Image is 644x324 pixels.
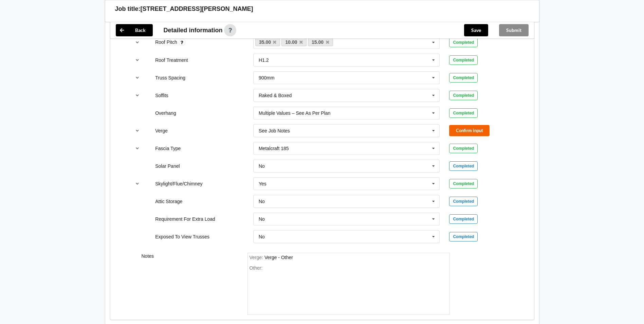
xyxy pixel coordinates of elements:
[155,216,215,222] label: Requirement For Extra Load
[131,142,144,155] button: reference-toggle
[259,199,265,204] div: No
[155,39,178,45] label: Roof Pitch
[115,5,141,13] h3: Job title:
[155,163,180,169] label: Solar Panel
[247,253,450,315] form: notes-field
[449,161,478,171] div: Completed
[155,128,168,133] label: Verge
[449,55,478,65] div: Completed
[155,181,202,186] label: Skylight/Flue/Chimney
[131,36,144,49] button: reference-toggle
[250,255,264,260] span: Verge :
[259,75,275,80] div: 900mm
[449,197,478,206] div: Completed
[164,27,223,33] span: Detailed information
[259,58,269,62] div: H1.2
[255,38,280,46] a: 35.00
[308,38,333,46] a: 15.00
[259,146,289,151] div: Metalcraft 185
[155,57,188,63] label: Roof Treatment
[449,125,490,136] button: Confirm input
[449,179,478,188] div: Completed
[259,164,265,168] div: No
[250,265,263,271] span: Other:
[259,111,330,115] div: Multiple Values – See As Per Plan
[155,234,209,239] label: Exposed To View Trusses
[449,91,478,100] div: Completed
[449,144,478,153] div: Completed
[155,110,176,116] label: Overhang
[116,24,153,36] button: Back
[131,72,144,84] button: reference-toggle
[131,125,144,137] button: reference-toggle
[449,73,478,83] div: Completed
[281,38,307,46] a: 10.00
[155,146,181,151] label: Fascia Type
[449,38,478,47] div: Completed
[155,199,182,204] label: Attic Storage
[259,128,290,133] div: See Job Notes
[137,253,243,315] div: Notes
[449,108,478,118] div: Completed
[464,24,488,36] button: Save
[131,54,144,66] button: reference-toggle
[449,232,478,241] div: Completed
[155,93,168,98] label: Soffits
[259,93,292,98] div: Raked & Boxed
[131,89,144,102] button: reference-toggle
[449,214,478,224] div: Completed
[259,234,265,239] div: No
[131,178,144,190] button: reference-toggle
[259,217,265,221] div: No
[264,255,293,260] div: Verge
[141,5,253,13] h3: [STREET_ADDRESS][PERSON_NAME]
[155,75,185,80] label: Truss Spacing
[259,181,266,186] div: Yes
